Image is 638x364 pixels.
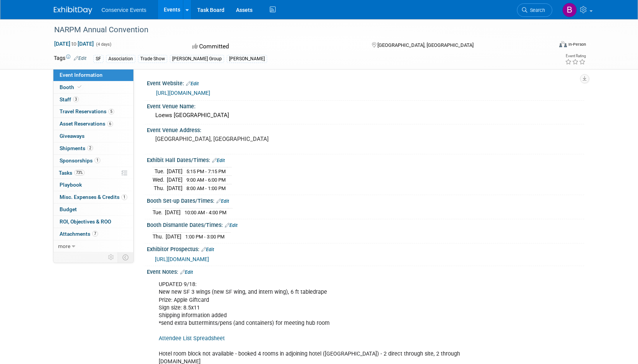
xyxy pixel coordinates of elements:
span: 5 [108,109,114,114]
a: Booth [53,81,133,93]
span: [GEOGRAPHIC_DATA], [GEOGRAPHIC_DATA] [377,42,474,48]
a: more [53,240,133,252]
span: 10:00 AM - 4:00 PM [184,210,226,215]
span: 73% [74,170,85,175]
span: Event Information [60,72,103,78]
span: [DATE] [DATE] [54,40,94,47]
td: Tue. [153,167,167,176]
span: Tasks [59,170,85,176]
a: Shipments2 [53,142,133,154]
pre: [GEOGRAPHIC_DATA], [GEOGRAPHIC_DATA] [155,136,321,142]
span: 8:00 AM - 1:00 PM [186,185,226,191]
i: Booth reservation complete [78,85,81,89]
a: Staff3 [53,94,133,106]
span: 7 [92,231,98,237]
span: 6 [107,121,113,127]
td: Thu. [153,184,167,192]
td: [DATE] [167,167,183,176]
a: Budget [53,204,133,215]
span: 1:00 PM - 3:00 PM [185,234,224,240]
span: Staff [60,96,79,103]
div: Event Venue Address: [147,124,584,134]
span: Giveaways [60,133,85,139]
div: Event Venue Name: [147,101,584,110]
a: Giveaways [53,130,133,142]
span: 2 [87,145,93,151]
div: Trade Show [138,55,167,63]
a: Edit [216,199,229,204]
a: Travel Reservations5 [53,106,133,117]
span: Budget [60,206,77,212]
td: Toggle Event Tabs [118,252,134,262]
span: 1 [121,194,127,200]
img: ExhibitDay [54,7,92,14]
div: Event Notes: [147,266,584,276]
a: ROI, Objectives & ROO [53,216,133,228]
a: Edit [212,158,225,163]
a: Edit [225,223,238,228]
td: Thu. [153,232,166,240]
span: Asset Reservations [60,121,113,127]
div: Association [106,55,135,63]
a: Misc. Expenses & Credits1 [53,191,133,203]
span: Attachments [60,231,98,237]
div: Committed [190,40,360,53]
div: [PERSON_NAME] [227,55,267,63]
a: Playbook [53,179,133,191]
div: Event Website: [147,78,584,88]
div: [PERSON_NAME] Group [170,55,224,63]
td: Wed. [153,176,167,184]
div: Exhibitor Prospectus: [147,243,584,253]
span: Booth [60,84,83,90]
a: Edit [186,81,199,86]
span: (4 days) [95,42,111,47]
td: [DATE] [165,208,181,216]
td: [DATE] [166,232,181,240]
a: Search [517,3,552,17]
a: Edit [201,247,214,252]
span: Playbook [60,182,82,188]
span: Conservice Events [101,7,146,13]
div: Booth Dismantle Dates/Times: [147,219,584,229]
td: Personalize Event Tab Strip [105,252,118,262]
span: Travel Reservations [60,108,114,114]
div: Loews [GEOGRAPHIC_DATA] [153,109,578,121]
span: 3 [73,96,79,102]
div: In-Person [568,41,586,47]
a: Edit [74,56,86,61]
img: Format-Inperson.png [559,41,567,47]
img: Brooke Jacques [562,3,577,17]
a: Attendee List Spreadsheet [159,335,225,342]
span: 5:15 PM - 7:15 PM [186,169,226,174]
td: [DATE] [167,184,183,192]
div: SF [93,55,103,63]
a: Attachments7 [53,228,133,240]
a: [URL][DOMAIN_NAME] [156,90,210,96]
span: Shipments [60,145,93,151]
span: 1 [95,157,100,163]
td: Tags [54,54,86,63]
td: [DATE] [167,176,183,184]
a: Asset Reservations6 [53,118,133,130]
span: Misc. Expenses & Credits [60,194,127,200]
a: Edit [180,270,193,275]
span: Search [527,7,545,13]
div: Event Rating [565,54,586,58]
a: [URL][DOMAIN_NAME] [155,256,209,262]
a: Sponsorships1 [53,155,133,167]
div: Event Format [507,40,586,51]
div: NARPM Annual Convention [52,23,541,37]
span: more [58,243,70,249]
span: 9:00 AM - 6:00 PM [186,177,226,183]
a: Tasks73% [53,167,133,179]
td: Tue. [153,208,165,216]
span: ROI, Objectives & ROO [60,218,111,225]
a: Event Information [53,69,133,81]
div: Exhibit Hall Dates/Times: [147,154,584,164]
span: to [70,41,78,47]
div: Booth Set-up Dates/Times: [147,195,584,205]
span: Sponsorships [60,157,100,164]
